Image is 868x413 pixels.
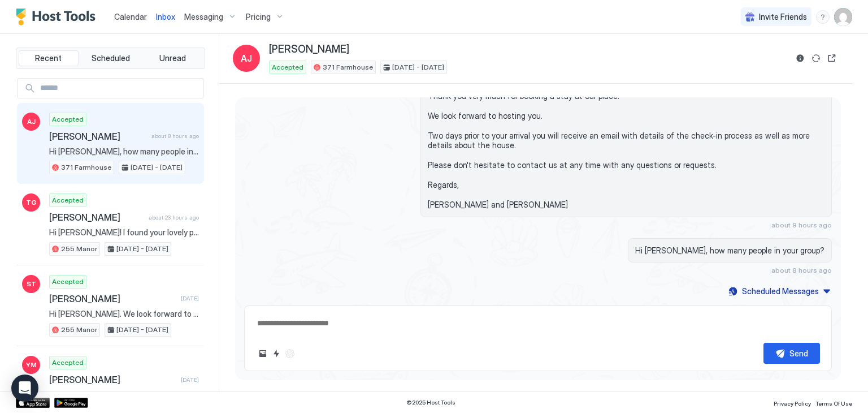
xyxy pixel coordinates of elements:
button: Send [763,343,820,364]
span: Good afternoon, i will like to rent you house from [DATE]-[DATE], for 16 people, i will like to k... [49,390,199,400]
span: about 8 hours ago [151,132,199,140]
button: Unread [142,50,202,66]
div: Send [789,347,808,359]
span: Invite Friends [759,12,807,22]
span: [DATE] - [DATE] [392,62,444,72]
span: © 2025 Host Tools [406,399,455,406]
span: [DATE] - [DATE] [116,244,168,254]
a: Terms Of Use [815,397,852,408]
span: Accepted [52,277,84,287]
span: Accepted [52,358,84,368]
span: Calendar [114,12,147,21]
button: Upload image [256,347,270,360]
span: [PERSON_NAME] [49,212,144,223]
a: Calendar [114,11,147,23]
span: Hi [PERSON_NAME], how many people in your group? [635,246,824,256]
span: Terms Of Use [815,400,852,407]
span: [PERSON_NAME] [49,131,147,142]
div: Open Intercom Messenger [11,375,38,402]
span: Recent [35,53,62,63]
button: Reservation information [793,51,807,65]
span: Unread [159,53,186,63]
a: Privacy Policy [774,397,811,408]
span: Privacy Policy [774,400,811,407]
a: App Store [16,398,50,408]
span: Scheduled [92,53,130,63]
div: Scheduled Messages [742,285,819,297]
span: Hi [PERSON_NAME], how many people in your group? [49,147,199,157]
button: Recent [19,50,79,66]
span: ST [27,279,36,289]
div: tab-group [16,48,205,69]
a: Host Tools Logo [16,8,101,25]
a: Inbox [156,11,175,23]
span: Inbox [156,12,175,21]
span: TG [26,197,37,208]
span: about 9 hours ago [771,221,832,229]
button: Quick reply [270,347,283,360]
span: 255 Manor [61,325,97,335]
div: User profile [834,8,852,26]
span: [DATE] [181,295,199,302]
span: Accepted [52,195,84,205]
span: Dear [PERSON_NAME], Thank you very much for booking a stay at our place. We look forward to hosti... [428,71,824,210]
span: Accepted [272,62,303,72]
button: Scheduled [81,50,141,66]
span: Hi [PERSON_NAME]! I found your lovely property while trying to find a vacation rental for our fam... [49,227,199,238]
span: Pricing [246,12,271,22]
span: about 23 hours ago [149,214,199,221]
a: Google Play Store [54,398,88,408]
button: Sync reservation [809,51,823,65]
span: [DATE] - [DATE] [116,325,168,335]
button: Open reservation [825,51,839,65]
button: Scheduled Messages [727,283,832,299]
span: [PERSON_NAME] [49,374,176,385]
span: 371 Farmhouse [61,162,111,173]
span: [DATE] - [DATE] [131,162,183,173]
span: [PERSON_NAME] [269,43,349,56]
span: 255 Manor [61,244,97,254]
div: menu [816,10,830,24]
span: YM [26,360,37,370]
input: Input Field [36,79,203,98]
span: [PERSON_NAME] [49,293,176,304]
span: Hi [PERSON_NAME]. We look forward to our friends and family getaway stay at your place. Since we ... [49,309,199,319]
span: AJ [241,51,252,65]
span: Messaging [184,12,223,22]
span: Accepted [52,114,84,124]
span: AJ [27,117,36,127]
span: about 8 hours ago [771,266,832,274]
span: 371 Farmhouse [323,62,373,72]
span: [DATE] [181,376,199,384]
